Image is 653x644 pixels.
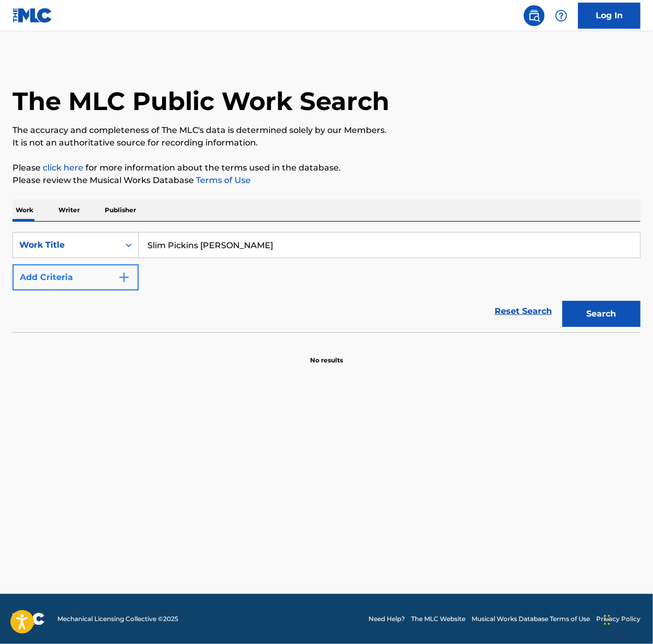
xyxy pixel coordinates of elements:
a: The MLC Website [411,614,465,624]
a: Log In [578,3,640,29]
a: Musical Works Database Terms of Use [472,614,590,624]
p: Writer [55,199,83,221]
a: Need Help? [368,614,405,624]
button: Search [562,301,640,327]
a: click here [43,163,83,173]
div: Drag [604,604,610,636]
p: No results [310,343,343,365]
a: Public Search [524,5,545,26]
h1: The MLC Public Work Search [13,86,389,117]
p: Work [13,199,36,221]
button: Add Criteria [13,264,139,290]
a: Terms of Use [194,175,251,185]
form: Search Form [13,232,640,332]
div: Work Title [19,239,113,251]
p: Please review the Musical Works Database [13,174,640,187]
iframe: Chat Widget [601,594,653,644]
p: Please for more information about the terms used in the database. [13,162,640,174]
span: Mechanical Licensing Collective © 2025 [57,614,178,624]
a: Reset Search [489,300,557,323]
img: logo [13,613,45,625]
p: It is not an authoritative source for recording information. [13,137,640,149]
img: search [528,9,540,22]
p: The accuracy and completeness of The MLC's data is determined solely by our Members. [13,124,640,137]
img: 9d2ae6d4665cec9f34b9.svg [118,271,130,284]
img: MLC Logo [13,8,53,23]
a: Privacy Policy [596,614,640,624]
img: help [555,9,568,22]
p: Publisher [102,199,139,221]
div: Help [551,5,572,26]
